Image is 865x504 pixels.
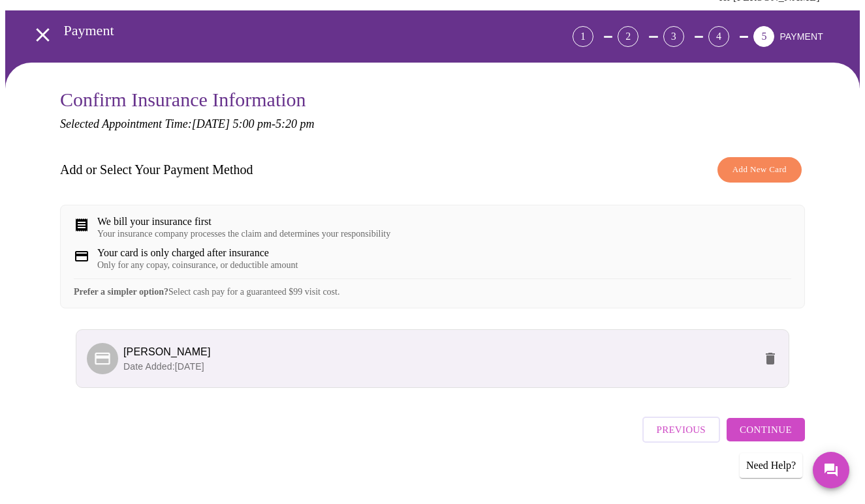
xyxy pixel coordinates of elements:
h3: Add or Select Your Payment Method [60,162,253,177]
span: Add New Card [732,162,787,177]
button: open drawer [24,16,62,54]
span: Previous [657,421,706,438]
button: delete [755,343,786,374]
div: Only for any copay, coinsurance, or deductible amount [97,260,298,271]
div: Select cash pay for a guaranteed $99 visit cost. [74,278,791,297]
button: Add New Card [717,157,802,183]
div: Need Help? [740,453,802,478]
div: 4 [708,26,729,47]
div: We bill your insurance first [97,216,390,228]
div: 3 [663,26,684,47]
button: Continue [727,418,805,441]
button: Previous [642,417,720,443]
span: Continue [740,421,792,438]
div: 1 [573,26,593,47]
div: 5 [753,26,774,47]
span: PAYMENT [779,31,823,42]
div: Your insurance company processes the claim and determines your responsibility [97,229,390,239]
span: [PERSON_NAME] [123,346,211,357]
div: Your card is only charged after insurance [97,247,298,259]
h3: Confirm Insurance Information [60,89,805,111]
span: Date Added: [DATE] [123,361,204,372]
button: Messages [813,452,849,488]
em: Selected Appointment Time: [DATE] 5:00 pm - 5:20 pm [60,117,314,130]
h3: Payment [64,22,500,39]
strong: Prefer a simpler option? [74,287,168,297]
div: 2 [618,26,638,47]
